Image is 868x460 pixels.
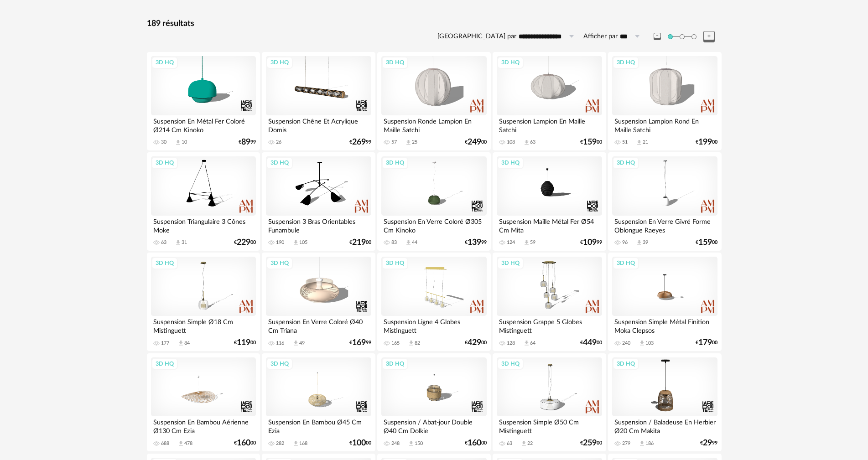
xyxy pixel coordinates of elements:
[507,139,515,145] div: 108
[299,440,307,447] div: 168
[698,340,712,346] span: 179
[408,440,415,447] span: Download icon
[622,340,630,346] div: 240
[266,358,293,370] div: 3D HQ
[161,440,169,447] div: 688
[613,257,639,269] div: 3D HQ
[497,358,524,370] div: 3D HQ
[237,239,250,246] span: 229
[583,239,597,246] span: 109
[583,32,618,41] label: Afficher par
[612,115,717,134] div: Suspension Lampion Rond En Maille Satchi
[612,216,717,234] div: Suspension En Verre Givré Forme Oblongue Raeyes
[612,316,717,334] div: Suspension Simple Métal Finition Moka Clepsos
[175,139,182,146] span: Download icon
[639,440,645,447] span: Download icon
[151,257,178,269] div: 3D HQ
[276,139,281,145] div: 26
[352,239,366,246] span: 219
[497,115,602,134] div: Suspension Lampion En Maille Satchi
[468,340,481,346] span: 429
[465,340,487,346] div: € 00
[151,216,256,234] div: Suspension Triangulaire 3 Cônes Moke
[608,52,721,150] a: 3D HQ Suspension Lampion Rond En Maille Satchi 51 Download icon 21 €19900
[382,257,408,269] div: 3D HQ
[234,440,256,446] div: € 00
[523,239,530,246] span: Download icon
[698,139,712,145] span: 199
[497,257,524,269] div: 3D HQ
[276,340,284,346] div: 116
[468,139,481,145] span: 249
[465,239,487,246] div: € 99
[266,57,293,68] div: 3D HQ
[613,57,639,68] div: 3D HQ
[465,139,487,145] div: € 00
[608,353,721,452] a: 3D HQ Suspension / Baladeuse En Herbier Ø20 Cm Makita 279 Download icon 186 €2999
[239,139,256,145] div: € 99
[608,152,721,251] a: 3D HQ Suspension En Verre Givré Forme Oblongue Raeyes 96 Download icon 39 €15900
[391,440,400,447] div: 248
[696,239,717,246] div: € 00
[530,340,535,346] div: 64
[352,440,366,446] span: 100
[237,340,250,346] span: 119
[151,316,256,334] div: Suspension Simple Ø18 Cm Mistinguett
[497,316,602,334] div: Suspension Grappe 5 Globes Mistinguett
[147,19,722,29] div: 189 résultats
[645,440,654,447] div: 186
[493,52,606,150] a: 3D HQ Suspension Lampion En Maille Satchi 108 Download icon 63 €15900
[405,139,412,146] span: Download icon
[161,139,166,145] div: 30
[381,316,486,334] div: Suspension Ligne 4 Globes Mistinguett
[151,358,178,370] div: 3D HQ
[391,239,397,246] div: 83
[412,139,417,145] div: 25
[147,353,260,452] a: 3D HQ Suspension En Bambou Aérienne Ø130 Cm Ezia 688 Download icon 478 €16000
[698,239,712,246] span: 159
[262,52,375,150] a: 3D HQ Suspension Chêne Et Acrylique Domis 26 €26999
[643,139,648,145] div: 21
[381,115,486,134] div: Suspension Ronde Lampion En Maille Satchi
[497,157,524,169] div: 3D HQ
[497,216,602,234] div: Suspension Maille Métal Fer Ø54 Cm Mita
[580,340,602,346] div: € 00
[703,440,712,446] span: 29
[151,157,178,169] div: 3D HQ
[645,340,654,346] div: 103
[580,239,602,246] div: € 99
[234,239,256,246] div: € 00
[299,239,307,246] div: 105
[292,440,299,447] span: Download icon
[234,340,256,346] div: € 00
[147,253,260,351] a: 3D HQ Suspension Simple Ø18 Cm Mistinguett 177 Download icon 84 €11900
[266,115,371,134] div: Suspension Chêne Et Acrylique Domis
[151,115,256,134] div: Suspension En Métal Fer Coloré Ø214 Cm Kinoko
[382,358,408,370] div: 3D HQ
[177,440,184,447] span: Download icon
[151,416,256,434] div: Suspension En Bambou Aérienne Ø130 Cm Ezia
[262,353,375,452] a: 3D HQ Suspension En Bambou Ø45 Cm Ezia 282 Download icon 168 €10000
[266,216,371,234] div: Suspension 3 Bras Orientables Funambule
[147,152,260,251] a: 3D HQ Suspension Triangulaire 3 Cônes Moke 63 Download icon 31 €22900
[493,152,606,251] a: 3D HQ Suspension Maille Métal Fer Ø54 Cm Mita 124 Download icon 59 €10999
[527,440,533,447] div: 22
[266,157,293,169] div: 3D HQ
[408,340,415,346] span: Download icon
[493,253,606,351] a: 3D HQ Suspension Grappe 5 Globes Mistinguett 128 Download icon 64 €44900
[237,440,250,446] span: 160
[465,440,487,446] div: € 00
[377,152,490,251] a: 3D HQ Suspension En Verre Coloré Ø305 Cm Kinoko 83 Download icon 44 €13999
[497,57,524,68] div: 3D HQ
[391,139,397,145] div: 57
[184,340,190,346] div: 84
[636,239,643,246] span: Download icon
[696,340,717,346] div: € 00
[405,239,412,246] span: Download icon
[241,139,250,145] span: 89
[276,440,284,447] div: 282
[520,440,527,447] span: Download icon
[266,416,371,434] div: Suspension En Bambou Ø45 Cm Ezia
[696,139,717,145] div: € 00
[612,416,717,434] div: Suspension / Baladeuse En Herbier Ø20 Cm Makita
